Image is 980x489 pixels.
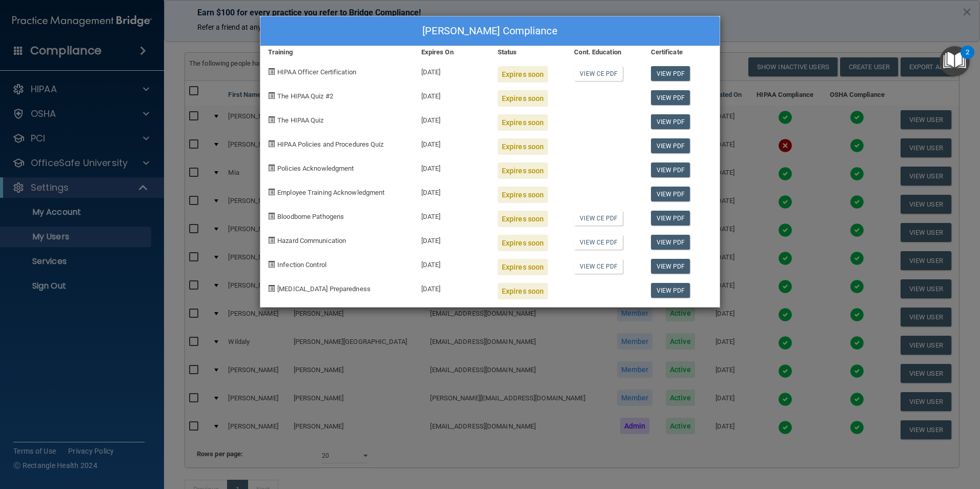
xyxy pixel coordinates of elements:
div: Expires soon [498,211,548,227]
a: View PDF [651,259,690,274]
a: View CE PDF [574,211,623,226]
a: View CE PDF [574,235,623,250]
a: View PDF [651,187,690,201]
div: Expires soon [498,187,548,203]
a: View PDF [651,138,690,153]
div: Expires soon [498,90,548,107]
a: View PDF [651,90,690,105]
div: [DATE] [414,107,490,131]
div: [DATE] [414,131,490,155]
div: Status [490,46,566,58]
div: [DATE] [414,203,490,227]
span: Bloodborne Pathogens [277,213,344,220]
div: [DATE] [414,251,490,275]
div: 2 [966,52,969,66]
span: The HIPAA Quiz [277,116,323,124]
a: View PDF [651,235,690,250]
span: Hazard Communication [277,237,346,244]
div: [DATE] [414,155,490,179]
span: Employee Training Acknowledgment [277,189,384,196]
iframe: Drift Widget Chat Controller [803,416,968,457]
span: Policies Acknowledgment [277,165,354,172]
span: HIPAA Officer Certification [277,68,356,76]
a: View PDF [651,283,690,298]
div: Expires soon [498,283,548,299]
span: Infection Control [277,261,326,269]
span: [MEDICAL_DATA] Preparedness [277,285,371,293]
div: Certificate [643,46,720,58]
div: [DATE] [414,83,490,107]
div: [DATE] [414,275,490,299]
a: View PDF [651,162,690,177]
div: Cont. Education [566,46,643,58]
div: Expires On [414,46,490,58]
span: HIPAA Policies and Procedures Quiz [277,140,383,148]
a: View CE PDF [574,66,623,81]
div: [DATE] [414,58,490,83]
a: View CE PDF [574,259,623,274]
div: Expires soon [498,114,548,131]
div: Expires soon [498,66,548,83]
div: Expires soon [498,162,548,179]
div: Expires soon [498,259,548,275]
div: [PERSON_NAME] Compliance [260,16,720,46]
div: Training [260,46,414,58]
a: View PDF [651,66,690,81]
span: The HIPAA Quiz #2 [277,92,333,100]
div: [DATE] [414,179,490,203]
div: [DATE] [414,227,490,251]
a: View PDF [651,114,690,129]
div: Expires soon [498,138,548,155]
a: View PDF [651,211,690,226]
div: Expires soon [498,235,548,251]
button: Open Resource Center, 2 new notifications [940,46,970,76]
